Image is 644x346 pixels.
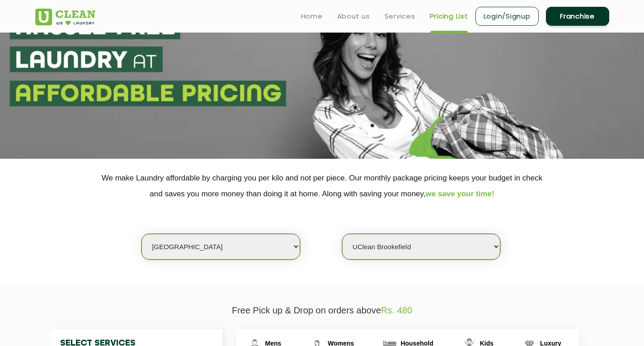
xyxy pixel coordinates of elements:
p: We make Laundry affordable by charging you per kilo and not per piece. Our monthly package pricin... [35,170,609,202]
span: Rs. 480 [381,305,412,315]
a: Pricing List [430,11,468,22]
a: Franchise [546,7,609,26]
a: Home [301,11,323,22]
a: Login/Signup [475,7,539,26]
span: we save your time! [426,190,494,198]
a: Services [385,11,415,22]
a: About us [337,11,370,22]
p: Free Pick up & Drop on orders above [35,305,609,316]
img: UClean Laundry and Dry Cleaning [35,9,95,25]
